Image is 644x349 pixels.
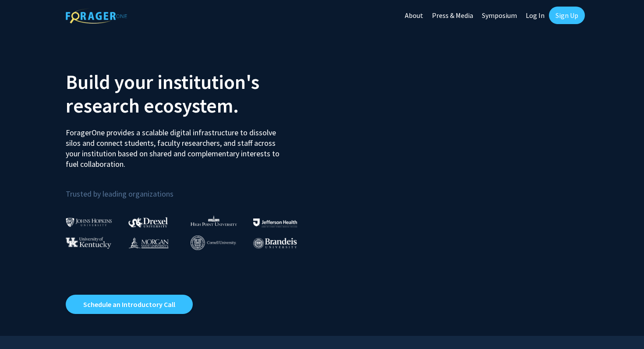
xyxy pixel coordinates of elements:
[66,176,315,201] p: Trusted by leading organizations
[128,217,168,227] img: Drexel University
[253,238,297,249] img: Brandeis University
[66,218,112,227] img: Johns Hopkins University
[549,7,585,24] a: Sign Up
[128,237,169,248] img: Morgan State University
[191,236,236,250] img: Cornell University
[191,215,237,226] img: High Point University
[66,237,111,249] img: University of Kentucky
[66,295,193,314] a: Opens in a new tab
[66,70,315,117] h2: Build your institution's research ecosystem.
[66,121,286,169] p: ForagerOne provides a scalable digital infrastructure to dissolve silos and connect students, fac...
[253,219,297,227] img: Thomas Jefferson University
[66,8,127,24] img: ForagerOne Logo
